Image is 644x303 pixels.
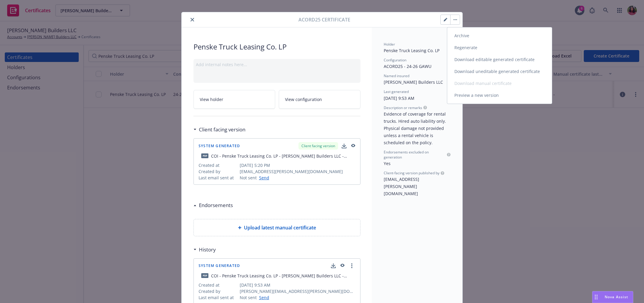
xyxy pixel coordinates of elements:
[605,294,628,299] span: Nova Assist
[384,73,409,78] span: Named insured
[240,294,257,301] span: Not sent
[285,96,322,102] span: View configuration
[193,201,233,209] div: Endorsements
[348,262,355,269] a: more
[211,153,355,159] div: COI - Penske Truck Leasing Co. LP - [PERSON_NAME] Builders LLC - fillable.pdf
[193,42,360,52] span: Penske Truck Leasing Co. LP
[384,170,439,175] span: Client-facing version published by
[384,58,406,63] span: Configuration
[240,175,257,181] span: Not sent
[384,111,447,145] span: Evidence of coverage for rental trucks. Hired auto liability only. Physical damage not provided u...
[384,63,431,69] span: ACORD25 - 24-26 GAWU
[384,161,391,166] span: Yes
[384,79,443,85] span: [PERSON_NAME] Builders LLC
[193,90,275,109] a: View holder
[193,219,360,236] div: Upload latest manual certificate
[298,142,338,150] div: Client facing version
[592,291,600,303] div: Drag to move
[189,16,196,23] button: close
[196,62,247,67] span: Add internal notes here...
[384,48,439,53] span: Penske Truck Leasing Co. LP
[240,282,356,288] span: [DATE] 9:53 AM
[199,126,245,133] h3: Client facing version
[201,153,208,158] span: pdf
[199,144,240,148] span: System Generated
[240,288,356,294] span: [PERSON_NAME][EMAIL_ADDRESS][PERSON_NAME][DOMAIN_NAME]
[199,162,237,168] span: Created at
[384,89,409,94] span: Last generated
[193,246,216,254] div: History
[244,224,316,231] span: Upload latest manual certificate
[592,291,633,303] button: Nova Assist
[199,201,233,209] h3: Endorsements
[199,282,237,288] span: Created at
[384,105,422,110] span: Description or remarks
[384,42,395,47] span: Holder
[384,150,446,160] span: Endorsements excluded on generation
[200,96,223,102] span: View holder
[199,294,237,301] span: Last email sent at
[240,168,356,175] span: [EMAIL_ADDRESS][PERSON_NAME][DOMAIN_NAME]
[193,126,245,133] div: Client facing version
[279,90,360,109] a: View configuration
[201,273,208,278] span: pdf
[199,168,237,175] span: Created by
[199,246,216,254] h3: History
[257,294,269,301] a: Send
[384,95,414,101] span: [DATE] 9:53 AM
[199,288,237,294] span: Created by
[298,16,350,23] span: Acord25 Certificate
[240,162,356,168] span: [DATE] 5:20 PM
[199,175,237,181] span: Last email sent at
[199,264,240,268] span: System Generated
[257,175,269,181] a: Send
[384,176,419,196] span: [EMAIL_ADDRESS][PERSON_NAME][DOMAIN_NAME]
[211,273,355,279] div: COI - Penske Truck Leasing Co. LP - [PERSON_NAME] Builders LLC - fillable.pdf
